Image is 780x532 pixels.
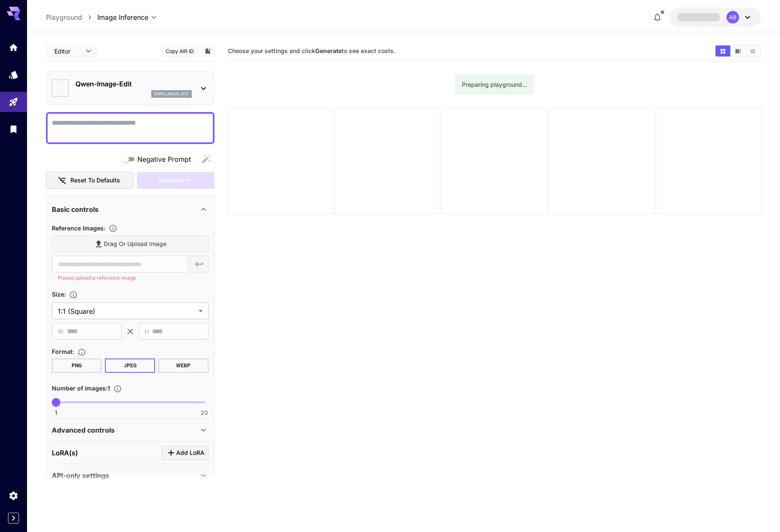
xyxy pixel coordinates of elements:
div: Basic controls [52,199,209,219]
div: Models [8,70,19,80]
p: Advanced controls [52,425,115,435]
button: WEBP [158,358,209,373]
p: Basic controls [52,204,99,214]
button: AB [669,8,761,27]
p: Qwen-Image-Edit [75,79,192,89]
button: Show images in video view [731,45,745,56]
a: Playground [46,12,82,22]
span: Negative Prompt [137,154,191,164]
button: Copy AIR ID [161,45,199,57]
span: Size : [52,291,66,298]
button: Show images in grid view [716,45,730,56]
p: API-only settings [52,471,109,481]
div: Playground [8,97,19,107]
span: Image Inference [97,12,148,22]
button: Adjust the dimensions of the generated image by specifying its width and height in pixels, or sel... [66,291,81,299]
span: Reference Images : [52,225,105,232]
span: Choose your settings and click to see exact costs. [228,47,395,54]
div: Home [8,42,19,53]
div: Show images in grid viewShow images in video viewShow images in list view [715,45,761,57]
div: Advanced controls [52,420,209,440]
p: Please upload a reference image [58,274,182,282]
span: 1 [55,409,57,417]
p: qwen_image_edit [154,91,189,97]
button: Add to library [204,46,212,56]
span: Format : [52,348,74,355]
button: Upload a reference image to guide the result. This is needed for Image-to-Image or Inpainting. Su... [105,224,121,233]
div: Qwen-Image-Editqwen_image_edit [52,75,209,101]
span: Number of images : 1 [52,385,110,392]
span: Editor [54,47,80,56]
span: 1:1 (Square) [58,306,195,316]
div: Settings [8,490,19,501]
div: API-only settings [52,465,209,486]
div: Please upload a reference image [137,172,214,189]
div: Library [8,124,19,134]
nav: breadcrumb [46,12,97,22]
span: 20 [201,409,208,417]
div: Preparing playground... [462,77,527,92]
button: JPEG [105,358,155,373]
span: W [58,326,64,336]
span: Add LoRA [176,448,204,458]
div: AB [726,11,739,24]
button: PNG [52,358,102,373]
b: Generate [315,47,342,54]
button: Specify how many images to generate in a single request. Each image generation will be charged se... [110,385,125,393]
button: Choose the file format for the output image. [74,348,89,356]
button: Click to add LoRA [162,446,209,460]
button: Reset to defaults [46,172,134,189]
button: Show images in list view [745,45,760,56]
button: Expand sidebar [8,513,19,524]
span: H [145,326,149,336]
p: LoRA(s) [52,448,78,458]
